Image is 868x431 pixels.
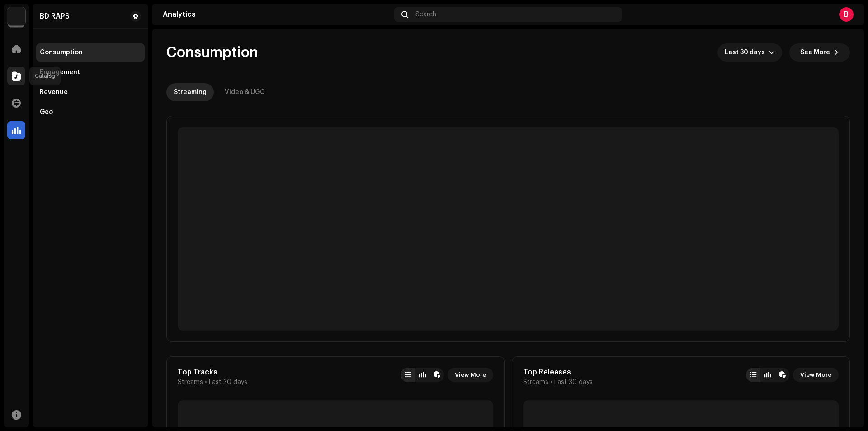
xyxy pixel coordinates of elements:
[789,43,850,62] button: See More
[209,379,247,386] span: Last 30 days
[455,366,486,384] span: View More
[550,379,552,386] span: •
[36,43,145,62] re-m-nav-item: Consumption
[7,7,25,25] img: de0d2825-999c-4937-b35a-9adca56ee094
[523,368,593,377] div: Top Releases
[36,63,145,81] re-m-nav-item: Engagement
[523,379,548,386] span: Streams
[36,103,145,121] re-m-nav-item: Geo
[40,13,70,20] div: BD RAPS
[166,43,258,62] span: Consumption
[800,43,830,62] span: See More
[793,368,839,382] button: View More
[554,379,593,386] span: Last 30 days
[174,83,207,101] div: Streaming
[40,89,68,96] div: Revenue
[415,11,436,18] span: Search
[725,43,769,62] span: Last 30 days
[36,83,145,101] re-m-nav-item: Revenue
[769,43,775,62] div: dropdown trigger
[40,69,80,76] div: Engagement
[839,7,854,22] div: B
[163,11,391,18] div: Analytics
[40,49,83,56] div: Consumption
[178,379,203,386] span: Streams
[178,368,247,377] div: Top Tracks
[205,379,207,386] span: •
[800,366,831,384] span: View More
[448,368,493,382] button: View More
[225,83,265,101] div: Video & UGC
[40,109,53,116] div: Geo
